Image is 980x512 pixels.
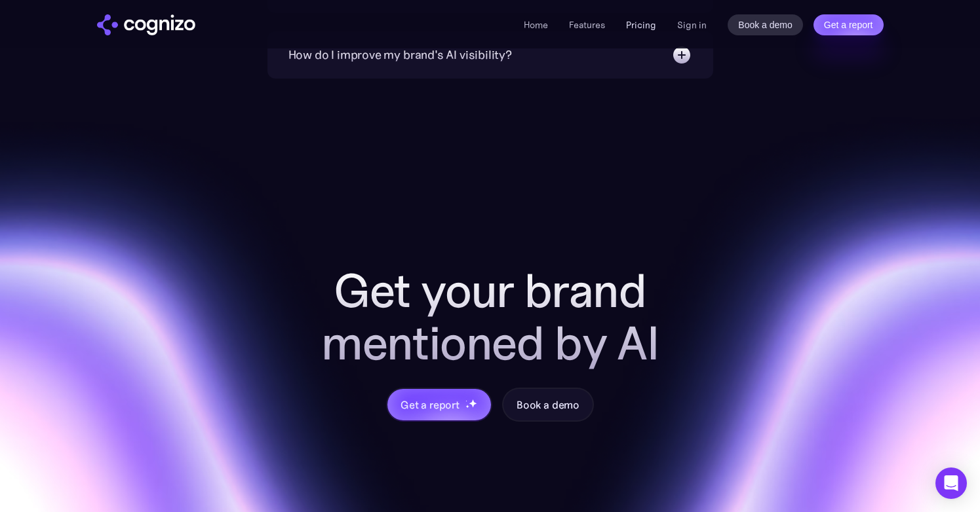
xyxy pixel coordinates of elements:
[97,14,195,35] a: home
[502,388,594,422] a: Book a demo
[935,467,967,499] div: Open Intercom Messenger
[281,265,700,369] h2: Get your brand mentioned by AI
[626,19,656,31] a: Pricing
[401,397,460,412] div: Get a report
[386,388,492,422] a: Get a reportstarstarstar
[524,19,548,31] a: Home
[677,17,707,33] a: Sign in
[517,397,579,412] div: Book a demo
[728,14,803,35] a: Book a demo
[288,46,512,64] div: How do I improve my brand's AI visibility?
[469,399,477,407] img: star
[465,400,467,402] img: star
[465,405,470,409] img: star
[813,14,884,35] a: Get a report
[569,19,605,31] a: Features
[97,14,195,35] img: cognizo logo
